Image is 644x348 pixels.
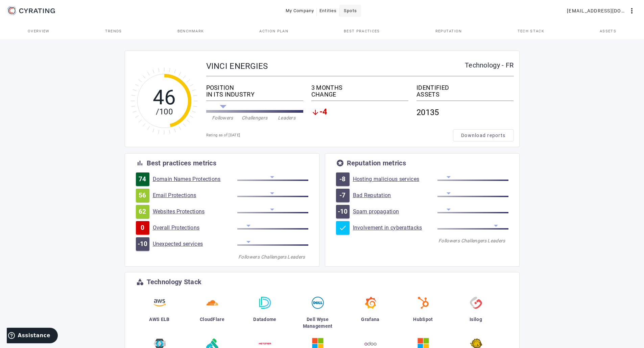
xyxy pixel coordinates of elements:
[136,159,144,167] mat-icon: bar_chart
[416,84,514,91] div: IDENTIFIED
[339,224,347,232] mat-icon: check
[177,29,204,33] span: Benchmark
[261,253,285,260] div: Challengers
[7,328,58,345] iframe: Ouvre un widget dans lequel vous pouvez trouver plus d’informations
[400,294,447,335] a: HubSpot
[336,159,344,167] mat-icon: stars
[138,241,148,247] span: -10
[206,132,453,139] div: Rating as of [DATE]
[317,5,339,17] button: Entities
[136,278,144,286] mat-icon: category
[303,317,333,329] span: Dell Wyse Management
[437,237,461,244] div: Followers
[189,294,236,335] a: CloudFlare
[153,176,237,183] a: Domain Names Protections
[339,5,361,17] button: Spots
[319,108,328,116] span: -4
[147,160,217,166] div: Best practices metrics
[271,114,303,121] div: Leaders
[518,29,544,33] span: Tech Stack
[319,5,337,16] span: Entities
[311,91,408,98] div: CHANGE
[485,237,508,244] div: Leaders
[353,192,437,199] a: Bad Reputation
[353,208,437,215] a: Spam propagation
[153,241,237,247] a: Unexpected services
[259,29,288,33] span: Action Plan
[347,294,394,335] a: Grafana
[338,208,348,215] span: -10
[461,237,485,244] div: Challengers
[241,294,289,335] a: Datadome
[28,29,50,33] span: Overview
[344,29,380,33] span: Best practices
[435,29,462,33] span: Reputation
[153,224,237,231] a: Overall Protections
[139,208,146,215] span: 62
[361,317,379,322] span: Grafana
[353,224,437,231] a: Involvement in cyberattacks
[153,192,237,199] a: Email Protections
[452,294,500,335] a: Isilog
[461,132,505,139] span: Download reports
[19,8,55,13] g: CYRATING
[156,107,172,116] tspan: /100
[311,108,319,116] mat-icon: arrow_downward
[339,192,346,199] span: -7
[206,84,303,91] div: POSITION
[253,317,276,322] span: Datadome
[413,317,433,322] span: HubSpot
[311,84,408,91] div: 3 MONTHS
[206,91,303,98] div: IN ITS INDUSTRY
[339,176,346,183] span: -8
[465,62,514,69] div: Technology - FR
[237,253,261,260] div: Followers
[239,114,271,121] div: Challengers
[283,5,317,17] button: My Company
[564,5,639,17] button: [EMAIL_ADDRESS][DOMAIN_NAME]
[353,176,437,183] a: Hosting malicious services
[147,278,202,285] div: Technology Stack
[347,160,406,166] div: Reputation metrics
[206,62,465,71] div: VINCI ENERGIES
[207,114,239,121] div: Followers
[200,317,224,322] span: CloudFlare
[149,317,169,322] span: AWS ELB
[628,7,636,15] mat-icon: more_vert
[139,192,146,199] span: 56
[285,253,308,260] div: Leaders
[416,91,514,98] div: ASSETS
[567,5,628,16] span: [EMAIL_ADDRESS][DOMAIN_NAME]
[453,129,514,141] button: Download reports
[470,317,482,322] span: Isilog
[294,294,341,335] a: Dell Wyse Management
[286,5,314,16] span: My Company
[141,224,144,231] span: 0
[344,5,357,16] span: Spots
[105,29,122,33] span: Trends
[416,104,514,121] div: 20135
[139,176,146,183] span: 74
[153,208,237,215] a: Websites Protections
[136,294,183,335] a: AWS ELB
[152,85,176,109] tspan: 46
[600,29,616,33] span: Assets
